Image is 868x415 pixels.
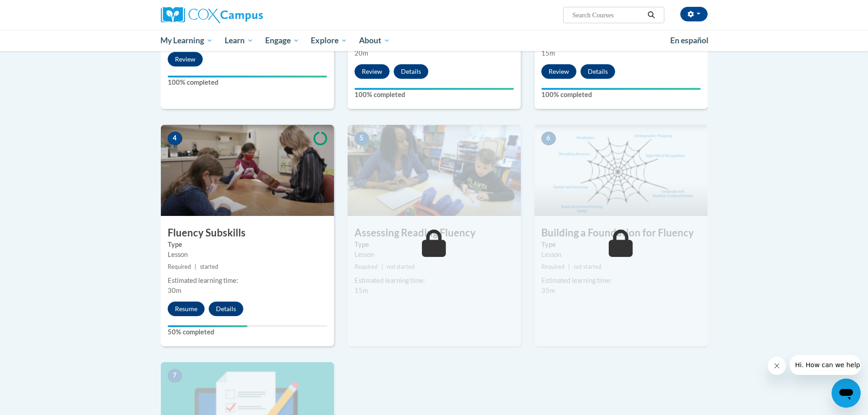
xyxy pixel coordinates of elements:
span: Hi. How can we help? [5,6,74,14]
span: My Learning [160,35,213,46]
div: Your progress [354,88,514,90]
span: 4 [168,132,182,145]
div: Estimated learning time: [168,276,327,286]
span: Engage [265,35,299,46]
span: 20m [354,49,368,57]
img: Course Image [534,125,708,216]
button: Details [209,302,243,316]
span: 15m [541,49,555,57]
label: Type [541,240,701,250]
span: 15m [354,287,368,294]
a: Engage [259,30,305,51]
iframe: Message from company [790,355,861,375]
a: Cox Campus [161,7,334,23]
img: Cox Campus [161,7,263,23]
span: Required [541,263,565,270]
span: 6 [541,132,556,145]
span: Learn [225,35,253,46]
a: About [353,30,396,51]
h3: Fluency Subskills [161,226,334,240]
h3: Building a Foundation for Fluency [534,226,708,240]
button: Details [580,64,615,79]
span: | [381,263,383,270]
span: 35m [541,287,555,294]
span: 5 [354,132,369,145]
iframe: Close message [768,357,786,375]
input: Search Courses [571,10,644,20]
iframe: Button to launch messaging window [832,379,861,408]
div: Main menu [147,30,721,51]
label: 100% completed [168,77,327,87]
h3: Assessing Reading Fluency [348,226,521,240]
label: 50% completed [168,327,327,337]
button: Account Settings [680,7,708,21]
div: Your progress [168,76,327,77]
span: | [568,263,570,270]
button: Review [354,64,390,79]
button: Review [541,64,576,79]
label: Type [354,240,514,250]
div: Your progress [541,88,701,90]
div: Lesson [541,250,701,260]
a: En español [664,31,714,50]
span: About [359,35,390,46]
div: Your progress [168,325,247,327]
label: Type [168,240,327,250]
a: Explore [305,30,353,51]
span: Explore [311,35,347,46]
span: Required [354,263,378,270]
span: started [200,263,218,270]
div: Estimated learning time: [541,276,701,286]
span: not started [387,263,415,270]
span: 30m [168,287,181,294]
label: 100% completed [354,90,514,100]
button: Search [644,10,658,20]
a: Learn [219,30,259,51]
label: 100% completed [541,90,701,100]
div: Estimated learning time: [354,276,514,286]
button: Resume [168,302,205,316]
span: En español [670,36,709,45]
span: 7 [168,369,182,383]
a: My Learning [155,30,219,51]
div: Lesson [168,250,327,260]
button: Review [168,52,203,67]
div: Lesson [354,250,514,260]
span: Required [168,263,191,270]
button: Details [394,64,428,79]
span: | [195,263,196,270]
img: Course Image [161,125,334,216]
span: not started [574,263,601,270]
img: Course Image [348,125,521,216]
